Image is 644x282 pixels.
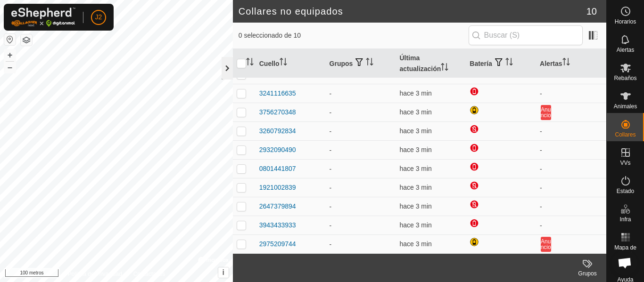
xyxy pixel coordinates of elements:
[259,165,296,172] font: 0801441807
[615,18,636,25] font: Horarios
[441,64,448,72] p-sorticon: Activar para ordenar
[399,89,431,97] span: 27 de agosto de 2025, 12:35
[259,240,296,248] font: 2975209744
[4,62,16,73] button: –
[540,165,542,173] font: -
[4,34,16,45] button: Restablecer mapa
[399,165,431,172] span: 27 de agosto de 2025, 12:35
[578,270,596,277] font: Grupos
[399,184,431,191] font: hace 3 min
[330,71,332,79] font: -
[67,270,122,278] a: Política de Privacidad
[330,165,332,173] font: -
[330,109,332,116] font: -
[399,221,431,229] span: 27 de agosto de 2025, 12:35
[330,241,332,248] font: -
[330,222,332,229] font: -
[399,108,431,116] span: 27 de agosto de 2025, 12:35
[540,71,542,79] font: -
[399,146,431,153] span: 27 de agosto de 2025, 12:35
[259,146,296,153] font: 2932090490
[617,47,634,53] font: Alertas
[95,13,102,21] font: J2
[614,75,636,81] font: Rebaños
[614,244,636,257] font: Mapa de calor
[540,90,542,97] font: -
[540,128,542,135] font: -
[541,105,551,120] button: Anuncio
[399,108,431,116] font: hace 3 min
[617,188,634,194] font: Estado
[619,216,631,223] font: Infra
[586,6,597,16] font: 10
[259,89,296,97] font: 3241116635
[133,271,165,277] font: Contáctanos
[505,59,513,67] p-sorticon: Activar para ordenar
[541,237,551,252] button: Anuncio
[615,131,636,138] font: Collares
[11,8,75,27] img: Logotipo de Gallagher
[259,127,296,135] font: 3260792834
[399,127,431,135] span: 27 de agosto de 2025, 12:35
[259,60,280,67] font: Cuello
[399,54,441,73] font: Última actualización
[239,32,301,39] font: 0 seleccionado de 10
[218,267,229,278] button: i
[133,270,165,278] a: Contáctanos
[540,222,542,229] font: -
[612,250,637,275] a: Obre el xat
[67,271,122,277] font: Política de Privacidad
[541,238,551,250] font: Anuncio
[399,127,431,135] font: hace 3 min
[330,60,353,67] font: Grupos
[399,221,431,229] font: hace 3 min
[541,106,551,119] font: Anuncio
[399,202,431,210] span: 27 de agosto de 2025, 12:35
[469,25,583,45] input: Buscar (S)
[280,59,287,67] p-sorticon: Activar para ordenar
[540,146,542,154] font: -
[239,6,343,16] font: Collares no equipados
[223,268,224,276] font: i
[4,49,16,61] button: +
[330,90,332,97] font: -
[8,50,13,60] font: +
[259,221,296,229] font: 3943433933
[399,184,431,191] span: 27 de agosto de 2025, 12:35
[399,146,431,153] font: hace 3 min
[399,240,431,248] font: hace 3 min
[470,60,492,67] font: Batería
[246,59,254,67] p-sorticon: Activar para ordenar
[562,59,570,67] p-sorticon: Activar para ordenar
[399,165,431,172] font: hace 3 min
[330,128,332,135] font: -
[8,62,12,72] font: –
[614,103,637,110] font: Animales
[540,60,562,67] font: Alertas
[399,202,431,210] font: hace 3 min
[540,184,542,192] font: -
[366,59,373,67] p-sorticon: Activar para ordenar
[330,203,332,210] font: -
[259,202,296,210] font: 2647379894
[399,240,431,248] span: 27 de agosto de 2025, 12:35
[399,89,431,97] font: hace 3 min
[620,160,630,166] font: VVs
[540,203,542,210] font: -
[259,108,296,116] font: 3756270348
[21,34,32,46] button: Capas del Mapa
[330,184,332,192] font: -
[330,146,332,154] font: -
[259,184,296,191] font: 1921002839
